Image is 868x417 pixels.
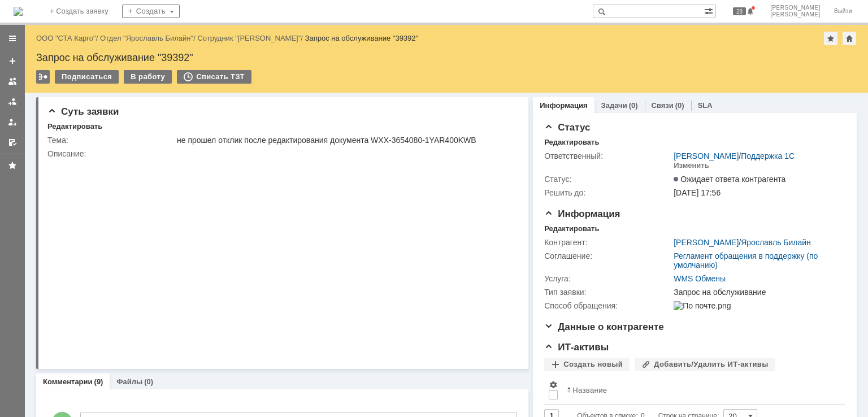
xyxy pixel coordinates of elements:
[674,238,739,247] a: [PERSON_NAME]
[704,5,715,16] span: Расширенный поиск
[544,224,599,233] div: Редактировать
[741,238,811,247] a: Ярославль Билайн
[544,122,590,133] span: Статус
[544,274,671,283] div: Услуга:
[36,52,857,63] div: Запрос на обслуживание "39392"
[544,322,664,332] span: Данные о контрагенте
[674,238,811,247] div: /
[733,7,746,15] span: 28
[3,52,21,70] a: Создать заявку
[770,11,821,18] span: [PERSON_NAME]
[3,72,21,90] a: Заявки на командах
[674,301,731,310] img: По почте.png
[562,376,836,405] th: Название
[197,34,305,42] div: /
[824,32,837,45] div: Добавить в избранное
[100,34,193,42] a: Отдел "Ярославль Билайн"
[572,386,607,394] div: Название
[544,342,609,353] span: ИТ-активы
[770,5,821,11] span: [PERSON_NAME]
[3,93,21,111] a: Заявки в моей ответственности
[122,5,180,18] div: Создать
[3,113,21,131] a: Мои заявки
[674,188,721,197] span: [DATE] 17:56
[100,34,198,42] div: /
[549,380,558,389] span: Настройки
[3,133,21,151] a: Мои согласования
[540,101,587,110] a: Информация
[544,301,671,310] div: Способ обращения:
[14,7,23,16] img: logo
[674,288,840,297] div: Запрос на обслуживание
[544,175,671,184] div: Статус:
[94,377,103,386] div: (9)
[675,101,684,110] div: (0)
[601,101,627,110] a: Задачи
[674,251,818,270] a: Регламент обращения в поддержку (по умолчанию)
[14,7,23,16] a: Перейти на домашнюю страницу
[843,32,856,45] div: Сделать домашней страницей
[674,151,739,160] a: [PERSON_NAME]
[674,175,785,184] span: Ожидает ответа контрагента
[741,151,795,160] a: Поддержка 1С
[36,34,96,42] a: ООО "СТА Карго"
[652,101,674,110] a: Связи
[544,251,671,260] div: Соглашение:
[544,188,671,197] div: Решить до:
[674,161,709,170] div: Изменить
[47,136,175,145] div: Тема:
[47,106,119,117] span: Суть заявки
[674,274,726,283] a: WMS Обмены
[544,238,671,247] div: Контрагент:
[116,377,142,386] a: Файлы
[544,208,620,219] span: Информация
[629,101,638,110] div: (0)
[47,149,515,158] div: Описание:
[47,122,102,131] div: Редактировать
[36,34,100,42] div: /
[674,151,795,160] div: /
[544,151,671,160] div: Ответственный:
[305,34,419,42] div: Запрос на обслуживание "39392"
[43,377,93,386] a: Комментарии
[177,136,513,145] div: не прошел отклик после редактирования документа WXX-3654080-1YAR400KWB
[544,138,599,147] div: Редактировать
[544,288,671,297] div: Тип заявки:
[144,377,153,386] div: (0)
[36,70,50,84] div: Работа с массовостью
[197,34,301,42] a: Сотрудник "[PERSON_NAME]"
[698,101,713,110] a: SLA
